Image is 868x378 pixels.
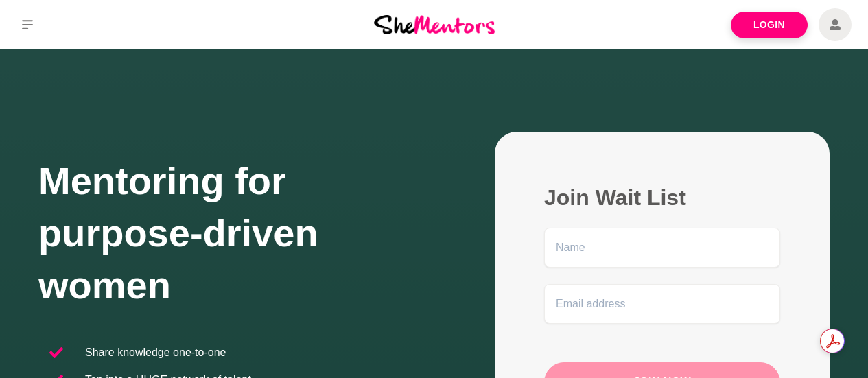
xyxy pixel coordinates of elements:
[731,12,808,38] a: Login
[544,284,780,324] input: Email address
[544,228,780,268] input: Name
[38,155,434,311] h1: Mentoring for purpose-driven women
[544,184,780,211] h2: Join Wait List
[374,15,495,34] img: She Mentors Logo
[85,344,226,361] p: Share knowledge one-to-one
